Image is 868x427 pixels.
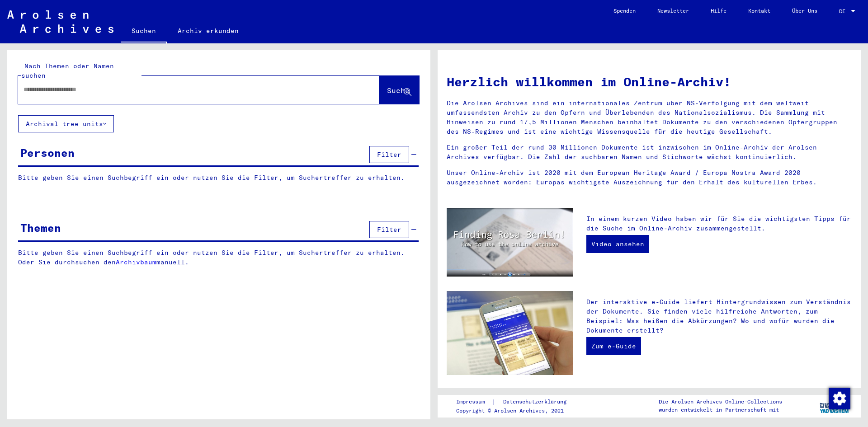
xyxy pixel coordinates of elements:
h1: Herzlich willkommen im Online-Archiv! [447,72,852,91]
img: Arolsen_neg.svg [7,10,113,33]
mat-label: Nach Themen oder Namen suchen [21,62,114,80]
p: In einem kurzen Video haben wir für Sie die wichtigsten Tipps für die Suche im Online-Archiv zusa... [586,214,852,233]
button: Filter [369,146,409,163]
span: Filter [377,225,401,234]
img: eguide.jpg [447,291,573,375]
p: Bitte geben Sie einen Suchbegriff ein oder nutzen Sie die Filter, um Suchertreffer zu erhalten. O... [18,248,419,267]
a: Datenschutzerklärung [496,397,577,407]
p: Die Arolsen Archives Online-Collections [659,398,782,406]
div: Themen [20,220,61,236]
a: Zum e-Guide [586,337,641,355]
p: Unser Online-Archiv ist 2020 mit dem European Heritage Award / Europa Nostra Award 2020 ausgezeic... [447,168,852,187]
button: Suche [379,76,419,104]
button: Archival tree units [18,115,114,132]
p: Der interaktive e-Guide liefert Hintergrundwissen zum Verständnis der Dokumente. Sie finden viele... [586,297,852,335]
img: yv_logo.png [818,394,852,417]
a: Archiv erkunden [167,20,250,42]
p: wurden entwickelt in Partnerschaft mit [659,406,782,414]
p: Bitte geben Sie einen Suchbegriff ein oder nutzen Sie die Filter, um Suchertreffer zu erhalten. [18,173,419,183]
p: Die Arolsen Archives sind ein internationales Zentrum über NS-Verfolgung mit dem weltweit umfasse... [447,99,852,136]
a: Impressum [456,397,492,407]
div: Personen [20,145,75,161]
img: Zustimmung ändern [829,388,850,409]
p: Copyright © Arolsen Archives, 2021 [456,407,577,415]
a: Video ansehen [586,235,649,253]
a: Archivbaum [116,258,156,266]
a: Suchen [121,20,167,43]
span: DE [839,8,849,14]
p: Ein großer Teil der rund 30 Millionen Dokumente ist inzwischen im Online-Archiv der Arolsen Archi... [447,143,852,162]
span: Filter [377,150,401,159]
div: Zustimmung ändern [828,387,850,409]
div: | [456,397,577,407]
img: video.jpg [447,208,573,277]
button: Filter [369,221,409,238]
span: Suche [387,86,410,95]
